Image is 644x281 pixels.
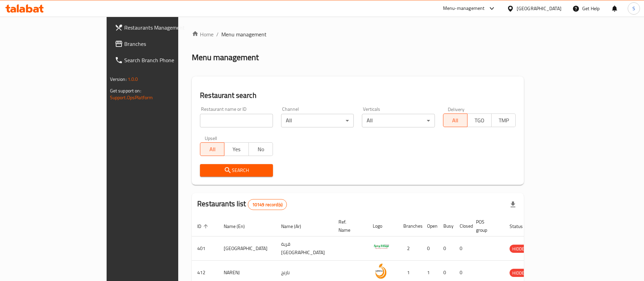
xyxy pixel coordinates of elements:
[338,218,359,234] span: Ref. Name
[422,216,438,236] th: Open
[494,116,513,125] span: TMP
[517,5,562,12] div: [GEOGRAPHIC_DATA]
[373,263,390,280] img: NARENJ
[467,113,492,127] button: TGO
[192,30,524,38] nav: breadcrumb
[367,216,398,236] th: Logo
[248,199,287,210] div: Total records count
[252,144,270,154] span: No
[505,196,521,213] div: Export file
[476,218,496,234] span: POS group
[248,201,287,208] span: 10149 record(s)
[110,86,141,95] span: Get support on:
[203,144,222,154] span: All
[221,30,266,38] span: Menu management
[110,75,127,84] span: Version:
[632,5,635,12] span: S
[281,114,354,127] div: All
[373,239,390,256] img: Spicy Village
[227,144,246,154] span: Yes
[443,113,467,127] button: All
[454,236,471,261] td: 0
[124,40,209,48] span: Branches
[224,142,249,156] button: Yes
[109,19,214,36] a: Restaurants Management
[510,222,532,230] span: Status
[200,90,516,101] h2: Restaurant search
[249,142,273,156] button: No
[110,93,153,102] a: Support.OpsPlatform
[446,116,465,125] span: All
[192,52,259,63] h2: Menu management
[216,30,219,38] li: /
[398,236,422,261] td: 2
[109,52,214,68] a: Search Branch Phone
[200,114,273,127] input: Search for restaurant name or ID..
[276,236,333,261] td: قرية [GEOGRAPHIC_DATA]
[197,222,210,230] span: ID
[443,4,485,13] div: Menu-management
[470,116,489,125] span: TGO
[362,114,435,127] div: All
[205,166,268,175] span: Search
[510,269,530,277] span: HIDDEN
[205,136,217,140] label: Upsell
[197,199,287,210] h2: Restaurants list
[438,216,454,236] th: Busy
[200,142,224,156] button: All
[124,56,209,64] span: Search Branch Phone
[281,222,310,230] span: Name (Ar)
[510,245,530,253] div: HIDDEN
[398,216,422,236] th: Branches
[510,269,530,277] div: HIDDEN
[218,236,276,261] td: [GEOGRAPHIC_DATA]
[510,245,530,253] span: HIDDEN
[109,36,214,52] a: Branches
[422,236,438,261] td: 0
[438,236,454,261] td: 0
[491,113,516,127] button: TMP
[448,107,465,111] label: Delivery
[124,23,209,32] span: Restaurants Management
[454,216,471,236] th: Closed
[200,164,273,177] button: Search
[128,75,138,84] span: 1.0.0
[224,222,254,230] span: Name (En)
